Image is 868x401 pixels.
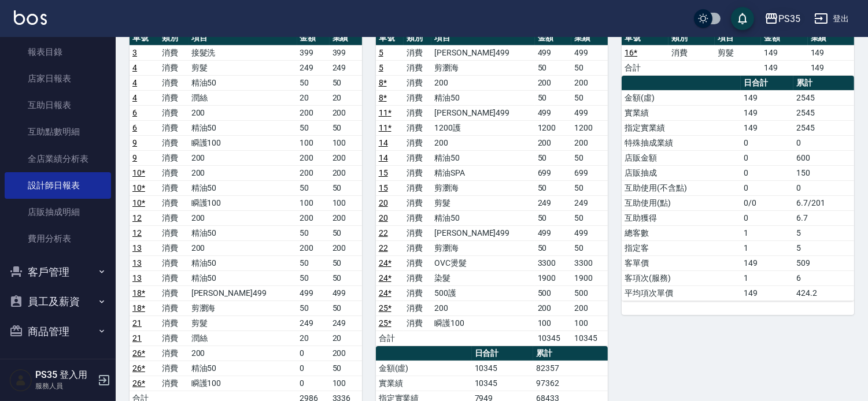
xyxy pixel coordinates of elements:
[159,315,189,331] td: 消費
[741,76,793,91] th: 日合計
[5,146,111,172] a: 全店業績分析表
[622,165,741,180] td: 店販抽成
[159,346,189,361] td: 消費
[376,361,472,376] td: 金額(虛)
[297,105,330,120] td: 200
[533,346,608,361] th: 累計
[404,150,431,165] td: 消費
[741,285,793,300] td: 149
[189,300,297,315] td: 剪瀏海
[535,45,571,60] td: 499
[535,135,571,150] td: 200
[622,210,741,225] td: 互助獲得
[297,255,330,270] td: 50
[189,210,297,225] td: 200
[330,300,362,315] td: 50
[741,150,793,165] td: 0
[535,300,571,315] td: 200
[622,240,741,255] td: 指定客
[431,105,534,120] td: [PERSON_NAME]499
[330,105,362,120] td: 200
[330,150,362,165] td: 200
[330,225,362,240] td: 50
[379,138,388,147] a: 14
[622,31,668,46] th: 單號
[130,31,159,46] th: 單號
[571,285,608,300] td: 500
[741,225,793,240] td: 1
[189,315,297,331] td: 剪髮
[622,225,741,240] td: 總客數
[330,31,362,46] th: 業績
[808,45,854,60] td: 149
[622,180,741,195] td: 互助使用(不含點)
[132,333,142,343] a: 21
[189,90,297,105] td: 潤絲
[376,331,404,346] td: 合計
[297,195,330,210] td: 100
[571,135,608,150] td: 200
[5,317,111,347] button: 商品管理
[404,270,431,285] td: 消費
[472,346,534,361] th: 日合計
[189,45,297,60] td: 接髮洗
[535,105,571,120] td: 499
[159,45,189,60] td: 消費
[189,150,297,165] td: 200
[159,255,189,270] td: 消費
[330,210,362,225] td: 200
[297,150,330,165] td: 200
[159,331,189,346] td: 消費
[189,135,297,150] td: 瞬護100
[622,270,741,285] td: 客項次(服務)
[189,165,297,180] td: 200
[159,165,189,180] td: 消費
[35,369,94,381] h5: PS35 登入用
[810,8,854,29] button: 登出
[189,120,297,135] td: 精油50
[431,120,534,135] td: 1200護
[5,92,111,118] a: 互助日報表
[731,7,754,30] button: save
[535,270,571,285] td: 1900
[622,135,741,150] td: 特殊抽成業績
[535,255,571,270] td: 3300
[297,135,330,150] td: 100
[808,31,854,46] th: 業績
[5,257,111,287] button: 客戶管理
[535,180,571,195] td: 50
[404,285,431,300] td: 消費
[793,180,854,195] td: 0
[189,180,297,195] td: 精油50
[159,240,189,255] td: 消費
[376,31,404,46] th: 單號
[330,90,362,105] td: 20
[533,376,608,391] td: 97362
[741,210,793,225] td: 0
[571,331,608,346] td: 10345
[741,135,793,150] td: 0
[571,210,608,225] td: 50
[793,165,854,180] td: 150
[778,12,800,26] div: PS35
[379,183,388,192] a: 15
[132,63,137,72] a: 4
[431,60,534,75] td: 剪瀏海
[132,108,137,117] a: 6
[793,225,854,240] td: 5
[715,45,761,60] td: 剪髮
[14,10,47,25] img: Logo
[132,273,142,283] a: 13
[431,90,534,105] td: 精油50
[189,376,297,391] td: 瞬護100
[741,180,793,195] td: 0
[330,255,362,270] td: 50
[297,180,330,195] td: 50
[297,90,330,105] td: 20
[793,105,854,120] td: 2545
[376,376,472,391] td: 實業績
[330,60,362,75] td: 249
[159,135,189,150] td: 消費
[330,75,362,90] td: 50
[189,270,297,285] td: 精油50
